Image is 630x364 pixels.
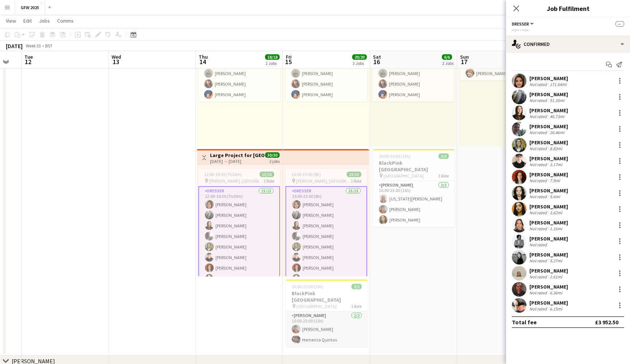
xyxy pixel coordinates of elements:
span: Wed [112,54,121,60]
span: 30/30 [265,152,280,158]
span: 17 [459,58,469,66]
h3: BlackPink [GEOGRAPHIC_DATA] [286,290,367,303]
div: 15:00-23:00 (8h)15/15 [PERSON_NAME], [GEOGRAPHIC_DATA]1 RoleDresser15/1515:00-23:00 (8h)[PERSON_N... [285,169,367,277]
div: 3.62mi [548,210,564,215]
div: [PERSON_NAME] [529,219,568,226]
h3: Large Project for [GEOGRAPHIC_DATA], [PERSON_NAME], [GEOGRAPHIC_DATA] [210,152,264,158]
div: 2.61mi [548,274,564,279]
div: [PERSON_NAME] [529,107,568,114]
app-job-card: 10:00-23:00 (13h)3/3 [GEOGRAPHIC_DATA]1 Role[PERSON_NAME]3/310:00-23:00 (13h)[PERSON_NAME][PERSON... [373,38,454,102]
span: 12:00-19:30 (7h30m) [204,172,242,177]
div: [PERSON_NAME] [529,171,568,178]
app-job-card: 13:00-23:00 (10h)3/3 [GEOGRAPHIC_DATA]1 Role[PERSON_NAME]3/313:00-23:00 (10h)[PERSON_NAME][PERSON... [198,38,280,102]
div: 3 Jobs [353,60,366,66]
div: [PERSON_NAME] [529,139,568,146]
app-card-role: [PERSON_NAME]3/313:00-23:00 (10h)[PERSON_NAME][PERSON_NAME][PERSON_NAME] [198,56,280,102]
span: [PERSON_NAME], [GEOGRAPHIC_DATA] [209,178,264,184]
div: Not rated [529,82,548,87]
span: Comms [57,17,74,24]
div: Not rated [529,226,548,231]
span: View [6,17,16,24]
span: 1 Role [264,178,274,184]
div: [PERSON_NAME] [529,91,568,98]
span: -- [615,21,624,27]
h3: Job Fulfilment [506,4,630,13]
div: Not rated [529,98,548,103]
app-job-card: 10:00-23:00 (13h)3/3 [GEOGRAPHIC_DATA]1 Role[PERSON_NAME]3/310:00-23:00 (13h)[PERSON_NAME][PERSON... [285,38,367,102]
app-card-role: [PERSON_NAME]3/310:00-23:00 (13h)[PERSON_NAME][PERSON_NAME][PERSON_NAME] [373,56,454,102]
span: 15/15 [260,172,274,177]
div: 46.73mi [548,114,566,119]
div: Not rated [529,258,548,263]
div: Total fee [512,318,537,326]
div: Not rated [529,210,548,215]
span: Sun [460,54,469,60]
a: Jobs [36,16,53,26]
div: Confirmed [506,35,630,53]
app-card-role: Dresser15/1515:00-23:00 (8h)[PERSON_NAME][PERSON_NAME][PERSON_NAME][PERSON_NAME][PERSON_NAME][PER... [285,186,367,360]
div: 8.83mi [548,146,564,151]
h3: BlackPink [GEOGRAPHIC_DATA] [373,160,455,173]
a: View [3,16,19,26]
div: 2 jobs [269,158,280,164]
div: Not rated [529,178,548,183]
div: 10:00-23:00 (13h)2/2BlackPink [GEOGRAPHIC_DATA] [GEOGRAPHIC_DATA]1 Role[PERSON_NAME]2/210:00-23:0... [286,279,367,347]
div: Not rated [529,130,548,135]
app-job-card: 12:00-19:30 (7h30m)15/15 [PERSON_NAME], [GEOGRAPHIC_DATA]1 RoleDresser15/1512:00-19:30 (7h30m)[PE... [198,169,280,277]
div: 171.64mi [548,82,568,87]
div: 51.35mi [548,98,566,103]
div: Not rated [529,194,548,199]
button: Dresser [512,21,535,27]
span: 20/20 [352,54,367,60]
span: 18/18 [265,54,280,60]
a: Comms [54,16,77,26]
button: GFW 2025 [15,0,45,15]
div: [PERSON_NAME] [529,235,568,242]
div: 5.27mi [548,258,564,263]
div: 1.16mi [548,226,564,231]
app-card-role: [PERSON_NAME]3/310:00-23:00 (13h)[US_STATE][PERSON_NAME][PERSON_NAME][PERSON_NAME] [373,181,455,227]
span: Week 33 [24,43,42,48]
div: [DATE] [6,42,23,50]
span: 15:00-23:00 (8h) [291,172,321,177]
span: 3/3 [439,153,449,159]
div: [PERSON_NAME] [529,123,568,130]
div: [PERSON_NAME] [529,267,568,274]
span: 13 [110,58,121,66]
div: [PERSON_NAME] [529,283,568,290]
app-card-role: [PERSON_NAME]2/210:00-23:00 (13h)[PERSON_NAME]Hemercia Quintas [286,312,367,347]
div: 2 Jobs [265,60,279,66]
div: Not rated [529,306,548,312]
div: Not rated [529,114,548,119]
span: 16 [372,58,381,66]
div: 10:00-23:00 (13h)3/3BlackPink [GEOGRAPHIC_DATA] [GEOGRAPHIC_DATA]1 Role[PERSON_NAME]3/310:00-23:0... [373,149,455,227]
span: 6/6 [442,54,452,60]
div: £3 952.50 [595,318,618,326]
app-card-role: [PERSON_NAME]3/310:00-23:00 (13h)[PERSON_NAME][PERSON_NAME][PERSON_NAME] [285,56,367,102]
div: Not rated [529,146,548,151]
div: [PERSON_NAME] [529,75,568,82]
div: Not rated [529,242,548,247]
div: 5.6mi [548,194,561,199]
span: Tue [24,54,33,60]
div: [PERSON_NAME] [529,155,568,162]
div: 2 Jobs [442,60,454,66]
span: 14 [198,58,208,66]
div: 3.17mi [548,162,564,167]
span: 10:00-23:00 (13h) [379,153,411,159]
div: BST [45,43,52,48]
div: [PERSON_NAME] [529,187,568,194]
div: [DATE] → [DATE] [210,158,264,164]
span: 1 Role [351,304,362,309]
span: Dresser [512,21,529,27]
div: 7.9mi [548,178,561,183]
span: 10:00-23:00 (13h) [292,284,323,289]
app-card-role: Dresser15/1512:00-19:30 (7h30m)[PERSON_NAME][PERSON_NAME][PERSON_NAME][PERSON_NAME][PERSON_NAME][... [198,186,280,360]
div: [PERSON_NAME] [529,300,568,306]
div: 6.15mi [548,306,564,312]
span: 15/15 [347,172,361,177]
span: [GEOGRAPHIC_DATA] [384,173,424,179]
span: Edit [23,17,32,24]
